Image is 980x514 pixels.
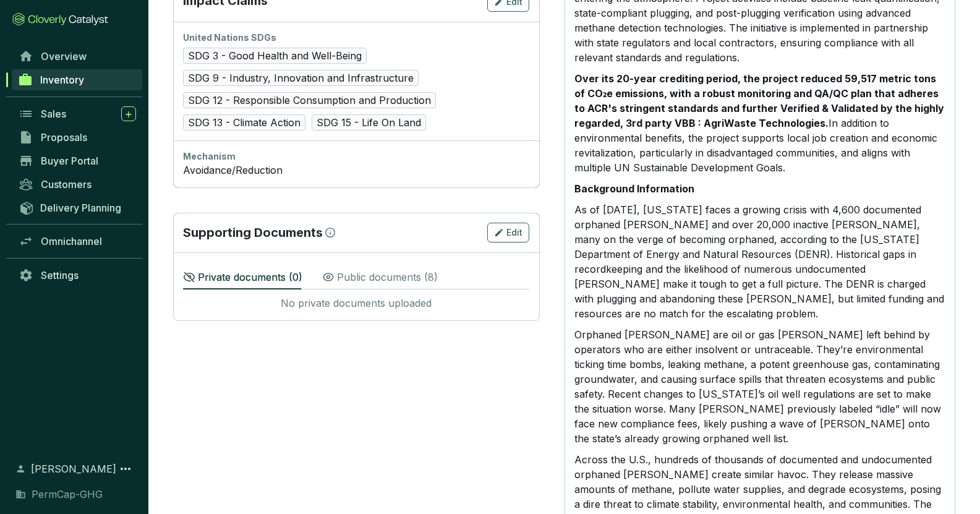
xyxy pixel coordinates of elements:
[41,178,92,191] span: Customers
[41,155,98,167] span: Buyer Portal
[40,202,121,214] span: Delivery Planning
[183,92,436,108] span: SDG 12 - Responsible Consumption and Production
[183,297,529,311] div: No private documents uploaded
[183,224,323,241] p: Supporting Documents
[41,269,79,281] span: Settings
[12,197,142,218] a: Delivery Planning
[32,487,103,502] span: PermCap-GHG
[12,150,142,171] a: Buyer Portal
[183,70,419,86] span: SDG 9 - Industry, Innovation and Infrastructure
[41,50,87,62] span: Overview
[41,108,66,120] span: Sales
[574,327,945,446] p: Orphaned [PERSON_NAME] are oil or gas [PERSON_NAME] left behind by operators who are either insol...
[487,223,529,242] button: Edit
[183,32,529,44] div: United Nations SDGs
[183,150,529,163] div: Mechanism
[198,270,302,285] p: Private documents ( 0 )
[574,71,945,175] p: In addition to environmental benefits, the project supports local job creation and economic revit...
[12,265,142,286] a: Settings
[12,69,142,90] a: Inventory
[12,127,142,148] a: Proposals
[41,235,102,247] span: Omnichannel
[574,182,694,195] strong: Background Information
[183,48,367,64] span: SDG 3 - Good Health and Well-Being
[312,114,426,131] span: SDG 15 - Life On Land
[337,270,438,285] p: Public documents ( 8 )
[183,114,305,131] span: SDG 13 - Climate Action
[12,174,142,195] a: Customers
[183,163,529,178] div: Avoidance/Reduction
[574,72,944,129] strong: Over its 20-year crediting period, the project reduced 59,517 metric tons of CO₂e emissions, with...
[506,226,522,239] span: Edit
[41,131,87,143] span: Proposals
[574,202,945,321] p: As of [DATE], [US_STATE] faces a growing crisis with 4,600 documented orphaned [PERSON_NAME] and ...
[12,46,142,67] a: Overview
[31,461,116,476] span: [PERSON_NAME]
[12,103,142,124] a: Sales
[12,231,142,252] a: Omnichannel
[40,74,84,86] span: Inventory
